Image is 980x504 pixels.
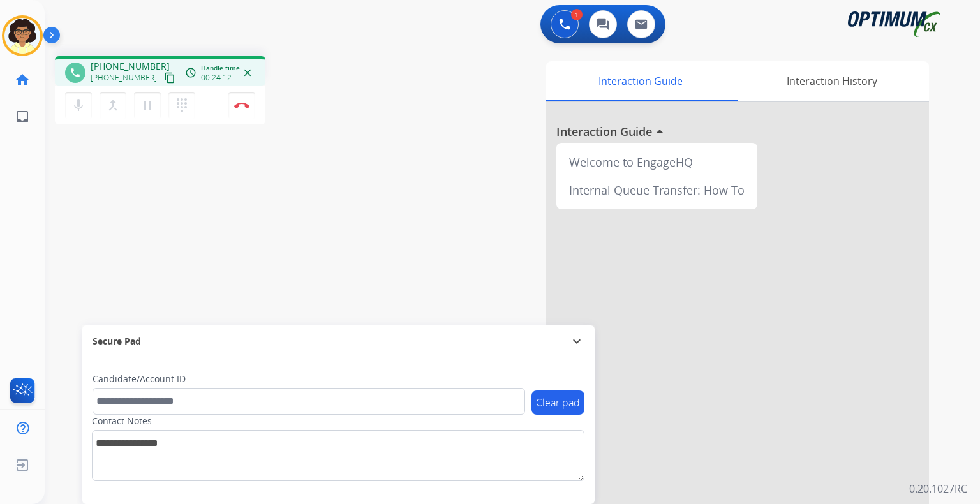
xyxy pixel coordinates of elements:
[734,61,929,101] div: Interaction History
[92,415,154,427] label: Contact Notes:
[201,63,240,73] span: Handle time
[70,67,81,78] mat-icon: phone
[201,73,232,83] span: 00:24:12
[561,176,752,204] div: Internal Queue Transfer: How To
[15,109,30,124] mat-icon: inbox
[4,18,40,54] img: avatar
[561,148,752,176] div: Welcome to EngageHQ
[174,98,189,113] mat-icon: dialpad
[571,9,583,20] div: 1
[71,98,86,113] mat-icon: mic
[164,72,175,84] mat-icon: content_copy
[531,390,584,415] button: Clear pad
[185,67,197,78] mat-icon: access_time
[140,98,155,113] mat-icon: pause
[15,72,30,87] mat-icon: home
[546,61,734,101] div: Interaction Guide
[105,98,121,113] mat-icon: merge_type
[909,481,967,496] p: 0.20.1027RC
[242,67,253,78] mat-icon: close
[91,60,170,73] span: [PHONE_NUMBER]
[234,102,249,108] img: control
[569,334,584,349] mat-icon: expand_more
[93,335,141,348] span: Secure Pad
[93,373,188,385] label: Candidate/Account ID:
[91,73,157,83] span: [PHONE_NUMBER]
